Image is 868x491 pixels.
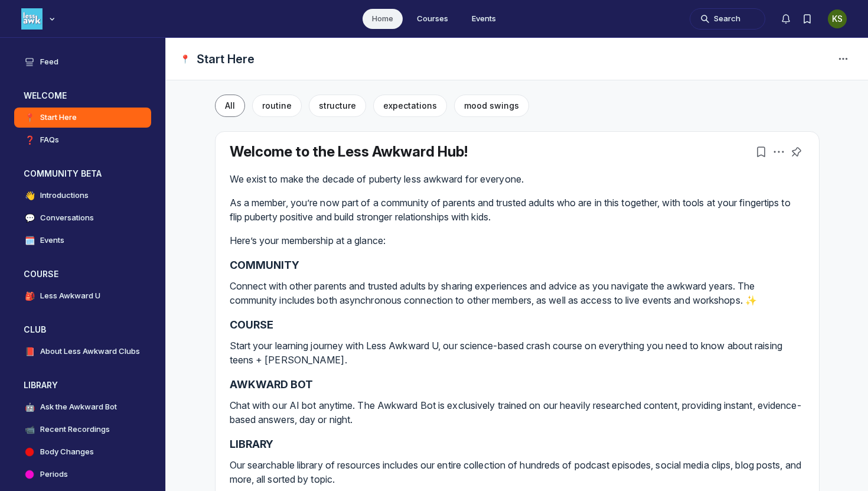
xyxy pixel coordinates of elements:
[40,190,89,201] h4: Introductions
[40,134,59,146] h4: FAQs
[21,7,58,31] button: Less Awkward Hub logo
[230,143,468,160] a: Welcome to the Less Awkward Hub!
[24,401,35,413] span: 🤖
[373,95,447,117] button: expectations
[230,279,805,307] p: Connect with other parents and trusted adults by sharing experiences and advice as you navigate t...
[836,52,850,66] svg: Space settings
[753,144,769,160] button: Bookmarks
[14,108,151,128] a: 📍Start Here
[24,235,35,246] span: 🗓️
[14,342,151,362] a: 📕About Less Awkward Clubs
[833,48,854,70] button: Space settings
[230,438,274,450] strong: LIBRARY
[828,9,847,28] div: KS
[383,100,437,110] span: expectations
[14,86,151,105] button: WELCOMECollapse space
[230,398,805,427] p: Chat with our AI bot anytime. The Awkward Bot is exclusively trained on our heavily researched co...
[24,190,35,201] span: 👋
[24,134,35,146] span: ❓
[771,144,787,160] button: Post actions
[21,8,43,30] img: Less Awkward Hub logo
[14,186,151,206] a: 👋Introductions
[14,376,151,395] button: LIBRARYCollapse space
[14,320,151,339] button: CLUBCollapse space
[180,53,192,65] span: 📍
[24,379,58,391] h3: LIBRARY
[40,290,100,302] h4: Less Awkward U
[230,378,314,391] strong: AWKWARD BOT
[24,90,67,102] h3: WELCOME
[24,424,35,435] span: 📹
[262,100,292,110] span: routine
[24,112,35,123] span: 📍
[40,424,110,435] h4: Recent Recordings
[230,233,805,248] p: Here’s your membership at a glance:
[828,9,847,28] button: User menu options
[14,230,151,251] a: 🗓️Events
[40,346,140,357] h4: About Less Awkward Clubs
[197,51,254,67] h1: Start Here
[230,259,300,271] strong: COMMUNITY
[363,9,403,29] a: Home
[40,112,77,123] h4: Start Here
[14,265,151,284] button: COURSECollapse space
[14,420,151,440] a: 📹Recent Recordings
[14,286,151,306] a: 🎒Less Awkward U
[462,9,505,29] a: Events
[24,324,46,336] h3: CLUB
[230,339,805,367] p: Start your learning journey with Less Awkward U, our science-based crash course on everything you...
[14,208,151,228] a: 💬Conversations
[40,56,58,68] h4: Feed
[14,164,151,183] button: COMMUNITY BETACollapse space
[230,172,805,186] p: We exist to make the decade of puberty less awkward for everyone.
[319,100,356,110] span: structure
[40,235,64,246] h4: Events
[230,196,805,224] p: As a member, you’re now part of a community of parents and trusted adults who are in this togethe...
[454,95,529,117] button: mood swings
[24,346,35,357] span: 📕
[24,290,35,302] span: 🎒
[14,52,151,72] a: Feed
[40,401,117,413] h4: Ask the Awkward Bot
[40,446,94,458] h4: Body Changes
[797,8,818,30] button: Bookmarks
[24,268,58,280] h3: COURSE
[690,8,765,30] button: Search
[14,442,151,462] a: Body Changes
[40,469,68,480] h4: Periods
[407,9,458,29] a: Courses
[166,38,868,80] header: Page Header
[14,397,151,417] a: 🤖Ask the Awkward Bot
[225,100,235,110] span: All
[309,95,366,117] button: structure
[252,95,302,117] button: routine
[775,8,797,30] button: Notifications
[743,294,757,306] strong: ✨
[14,464,151,485] a: Periods
[24,168,102,180] h3: COMMUNITY BETA
[230,318,274,331] strong: COURSE
[14,130,151,150] a: ❓FAQs
[464,100,519,110] span: mood swings
[40,212,94,224] h4: Conversations
[215,95,245,117] button: All
[24,212,35,224] span: 💬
